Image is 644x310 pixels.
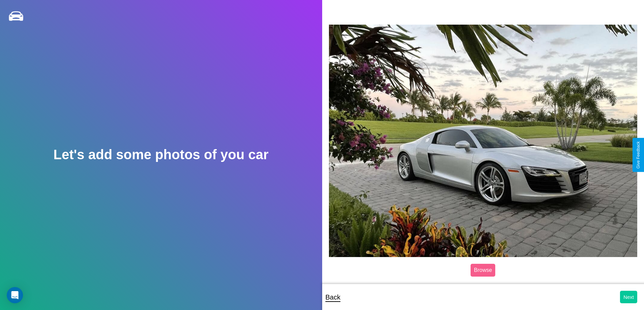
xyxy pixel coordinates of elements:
[326,291,340,303] p: Back
[329,25,638,257] img: posted
[471,264,495,277] label: Browse
[7,287,23,303] div: Open Intercom Messenger
[620,291,637,303] button: Next
[636,141,641,169] div: Give Feedback
[53,147,268,162] h2: Let's add some photos of you car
